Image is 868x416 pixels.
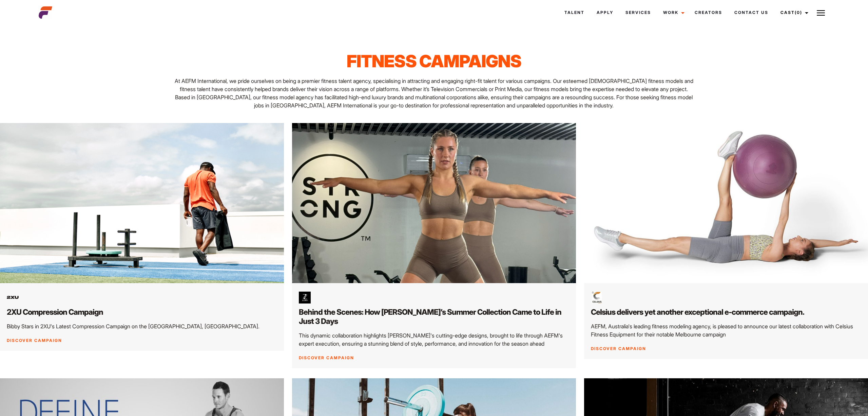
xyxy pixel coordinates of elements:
p: Bibby Stars in 2XU's Latest Compression Campaign on the [GEOGRAPHIC_DATA], [GEOGRAPHIC_DATA]. [7,322,277,330]
a: Discover Campaign [299,355,354,360]
a: Apply [591,3,619,22]
a: Services [619,3,657,22]
img: 2xu logo [7,292,19,304]
img: 1@3x 17 scaled [584,123,868,283]
a: Contact Us [728,3,774,22]
p: At AEFM International, we pride ourselves on being a premier fitness talent agency, specialising ... [172,77,696,109]
a: Work [657,3,689,22]
img: 569291623.celsius.brand_.mark_.new_.logo_ [591,292,603,304]
a: Talent [558,3,591,22]
h2: 2XU Compression Campaign [7,308,277,317]
p: AEFM, Australia's leading fitness modeling agency, is pleased to announce our latest collaboratio... [591,322,861,339]
h2: Behind the Scenes: How [PERSON_NAME]’s Summer Collection Came to Life in Just 3 Days [299,308,569,326]
p: This dynamic collaboration highlights [PERSON_NAME]'s cutting-edge designs, brought to life throu... [299,331,569,348]
a: Discover Campaign [7,338,62,343]
a: Discover Campaign [591,346,646,351]
img: Burger icon [817,9,825,17]
h2: Celsius delivers yet another exceptional e-commerce campaign. [591,308,861,317]
a: Cast(0) [774,3,812,22]
h1: Fitness Campaigns [172,51,696,71]
span: (0) [795,10,802,15]
img: cropped-aefm-brand-fav-22-square.png [39,6,52,19]
a: Creators [689,3,728,22]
